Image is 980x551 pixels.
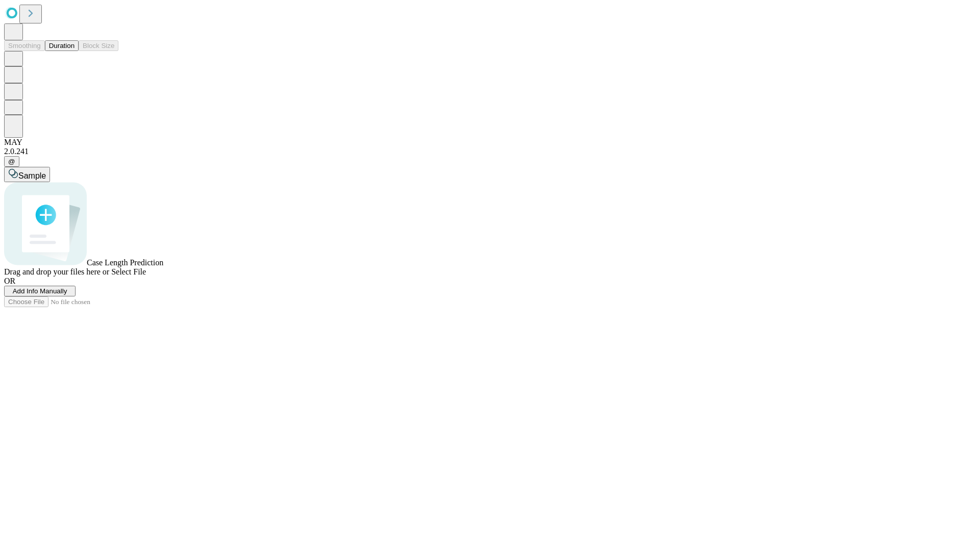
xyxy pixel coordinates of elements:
[45,40,79,51] button: Duration
[4,156,19,167] button: @
[4,40,45,51] button: Smoothing
[8,158,15,165] span: @
[4,286,76,296] button: Add Info Manually
[79,40,118,51] button: Block Size
[13,287,67,295] span: Add Info Manually
[4,267,109,276] span: Drag and drop your files here or
[4,147,976,156] div: 2.0.241
[87,258,163,267] span: Case Length Prediction
[111,267,146,276] span: Select File
[4,277,15,285] span: OR
[4,167,50,182] button: Sample
[18,171,46,180] span: Sample
[4,138,976,147] div: MAY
